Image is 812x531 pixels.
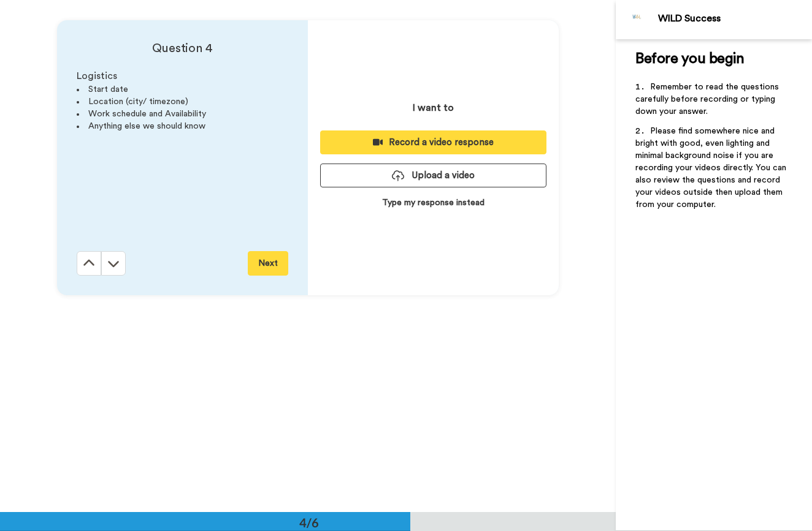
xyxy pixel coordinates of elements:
span: Work schedule and Availability [88,110,206,118]
span: Please find somewhere nice and bright with good, even lighting and minimal background noise if yo... [635,127,789,209]
h4: Question 4 [77,40,288,57]
button: Upload a video [320,164,546,187]
button: Next [248,251,288,276]
img: Profile Image [622,5,652,34]
div: 4/6 [280,514,339,531]
p: I want to [413,100,454,115]
span: Location (city/ timezone) [88,97,188,106]
div: WILD Success [658,13,811,24]
p: Type my response instead [382,197,485,209]
span: Start date [88,85,128,94]
span: Remember to read the questions carefully before recording or typing down your answer. [635,83,781,116]
div: Record a video response [330,136,537,149]
span: Anything else we should know [88,122,205,130]
button: Record a video response [320,130,546,154]
span: Before you begin [635,51,744,66]
span: Logistics [77,71,117,81]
